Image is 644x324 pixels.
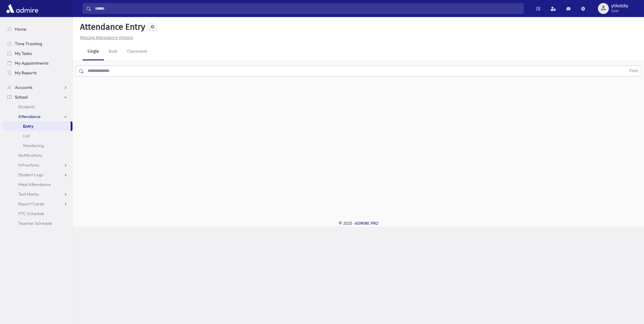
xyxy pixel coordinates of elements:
[2,180,72,189] a: Meal Attendance
[18,201,44,207] span: Report Cards
[2,102,72,112] a: Students
[82,220,634,227] div: © 2025 -
[104,43,122,60] a: Bulk
[2,83,72,92] a: Accounts
[18,162,39,168] span: Infractions
[23,133,30,139] span: List
[626,66,641,76] button: Find
[2,112,72,121] a: Attendance
[2,92,72,102] a: School
[15,41,42,46] span: Time Tracking
[2,121,71,131] a: Entry
[2,189,72,199] a: Test Marks
[2,58,72,68] a: My Appointments
[2,24,72,34] a: Home
[23,123,33,129] span: Entry
[15,51,32,56] span: My Tasks
[2,170,72,180] a: Student Logs
[78,22,145,32] h5: Attendance Entry
[2,218,72,228] a: Teacher Schedule
[15,70,37,76] span: My Reports
[91,3,523,14] input: Search
[2,199,72,209] a: Report Cards
[2,49,72,58] a: My Tasks
[18,104,35,110] span: Students
[18,153,42,158] span: Notifications
[18,114,41,119] span: Attendance
[80,35,133,40] u: Missing Attendance History
[82,43,104,60] a: Single
[2,160,72,170] a: Infractions
[611,8,628,13] span: User
[78,35,133,40] a: Missing Attendance History
[15,94,28,100] span: School
[2,209,72,218] a: PTC Schedule
[15,26,26,32] span: Home
[18,191,39,197] span: Test Marks
[2,39,72,49] a: Time Tracking
[5,2,40,15] img: AdmirePro
[355,221,378,226] a: ADMIRE PRO
[2,150,72,160] a: Notifications
[18,211,44,216] span: PTC Schedule
[2,68,72,78] a: My Reports
[2,131,72,141] a: List
[15,60,49,66] span: My Appointments
[15,85,32,90] span: Accounts
[18,172,43,177] span: Student Logs
[611,4,628,8] span: ytikotzky
[18,182,51,187] span: Meal Attendance
[18,221,52,226] span: Teacher Schedule
[122,43,152,60] a: Classroom
[2,141,72,150] a: Monitoring
[23,143,44,148] span: Monitoring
